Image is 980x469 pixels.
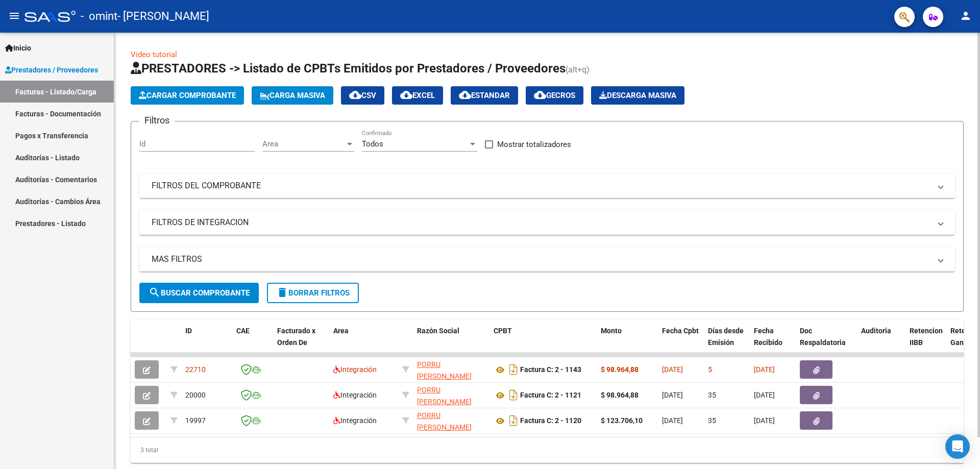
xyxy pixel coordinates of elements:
[131,437,964,463] div: 3 total
[349,91,376,100] span: CSV
[400,89,412,101] mat-icon: cloud_download
[5,64,98,76] span: Prestadores / Proveedores
[591,86,684,105] button: Descarga Masiva
[507,361,520,378] i: Descargar documento
[276,286,288,299] mat-icon: delete
[754,391,775,399] span: [DATE]
[459,91,510,100] span: Estandar
[658,320,704,365] datatable-header-cell: Fecha Cpbt
[185,365,206,374] span: 22710
[267,283,359,303] button: Borrar Filtros
[139,283,259,303] button: Buscar Comprobante
[597,320,658,365] datatable-header-cell: Monto
[507,387,520,403] i: Descargar documento
[708,391,716,399] span: 35
[260,91,325,100] span: Carga Masiva
[754,365,775,374] span: [DATE]
[507,412,520,429] i: Descargar documento
[520,417,581,425] strong: Factura C: 2 - 1120
[601,391,639,399] strong: $ 98.964,88
[81,5,117,28] span: - omint
[708,327,744,347] span: Días desde Emisión
[333,391,377,399] span: Integración
[451,86,518,105] button: Estandar
[520,366,581,374] strong: Factura C: 2 - 1143
[185,416,206,425] span: 19997
[417,410,485,431] div: 27324727065
[139,210,955,235] mat-expansion-panel-header: FILTROS DE INTEGRACION
[520,391,581,400] strong: Factura C: 2 - 1121
[494,327,512,335] span: CPBT
[333,416,377,425] span: Integración
[861,327,891,335] span: Auditoria
[236,327,250,335] span: CAE
[139,91,236,100] span: Cargar Comprobante
[662,327,699,335] span: Fecha Cpbt
[708,416,716,425] span: 35
[800,327,846,347] span: Doc Respaldatoria
[754,416,775,425] span: [DATE]
[526,86,583,105] button: Gecros
[417,386,472,406] span: PORRU [PERSON_NAME]
[945,434,970,459] div: Open Intercom Messenger
[662,416,683,425] span: [DATE]
[905,320,946,365] datatable-header-cell: Retencion IIBB
[601,327,622,335] span: Monto
[662,365,683,374] span: [DATE]
[277,327,315,347] span: Facturado x Orden De
[417,360,472,380] span: PORRU [PERSON_NAME]
[413,320,489,365] datatable-header-cell: Razón Social
[139,174,955,198] mat-expansion-panel-header: FILTROS DEL COMPROBANTE
[599,91,676,100] span: Descarga Masiva
[149,288,250,298] span: Buscar Comprobante
[152,254,930,265] mat-panel-title: MAS FILTROS
[276,288,350,298] span: Borrar Filtros
[262,139,345,149] span: Area
[8,10,20,22] mat-icon: menu
[329,320,398,365] datatable-header-cell: Area
[181,320,232,365] datatable-header-cell: ID
[566,65,590,75] span: (alt+q)
[400,91,435,100] span: EXCEL
[341,86,384,105] button: CSV
[497,138,571,151] span: Mostrar totalizadores
[131,86,244,105] button: Cargar Comprobante
[117,5,209,28] span: - [PERSON_NAME]
[704,320,750,365] datatable-header-cell: Días desde Emisión
[392,86,443,105] button: EXCEL
[349,89,361,101] mat-icon: cloud_download
[131,61,566,76] span: PRESTADORES -> Listado de CPBTs Emitidos por Prestadores / Proveedores
[149,286,161,299] mat-icon: search
[417,359,485,380] div: 27324727065
[601,365,639,374] strong: $ 98.964,88
[534,89,546,101] mat-icon: cloud_download
[601,416,643,425] strong: $ 123.706,10
[152,217,930,228] mat-panel-title: FILTROS DE INTEGRACION
[273,320,329,365] datatable-header-cell: Facturado x Orden De
[750,320,796,365] datatable-header-cell: Fecha Recibido
[417,411,472,431] span: PORRU [PERSON_NAME]
[910,327,943,347] span: Retencion IIBB
[131,50,177,59] a: Video tutorial
[417,327,459,335] span: Razón Social
[417,384,485,406] div: 27324727065
[139,113,175,128] h3: Filtros
[754,327,782,347] span: Fecha Recibido
[152,180,930,191] mat-panel-title: FILTROS DEL COMPROBANTE
[591,86,684,105] app-download-masive: Descarga masiva de comprobantes (adjuntos)
[708,365,712,374] span: 5
[857,320,905,365] datatable-header-cell: Auditoria
[232,320,273,365] datatable-header-cell: CAE
[362,139,383,149] span: Todos
[333,327,349,335] span: Area
[252,86,333,105] button: Carga Masiva
[459,89,471,101] mat-icon: cloud_download
[5,42,31,54] span: Inicio
[185,327,192,335] span: ID
[796,320,857,365] datatable-header-cell: Doc Respaldatoria
[139,247,955,271] mat-expansion-panel-header: MAS FILTROS
[662,391,683,399] span: [DATE]
[333,365,377,374] span: Integración
[534,91,575,100] span: Gecros
[960,10,972,22] mat-icon: person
